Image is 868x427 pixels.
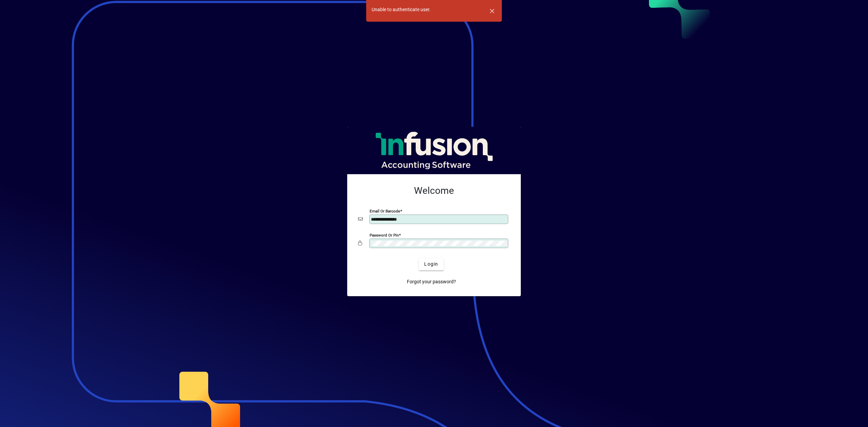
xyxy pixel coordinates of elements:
button: Login [419,258,443,270]
h2: Welcome [358,185,510,197]
mat-label: Password or Pin [370,232,399,237]
a: Forgot your password? [404,276,459,288]
span: Login [424,261,438,268]
button: Dismiss [484,3,500,19]
span: Forgot your password? [407,278,456,285]
mat-label: Email or Barcode [370,208,400,213]
div: Unable to authenticate user. [372,6,431,13]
